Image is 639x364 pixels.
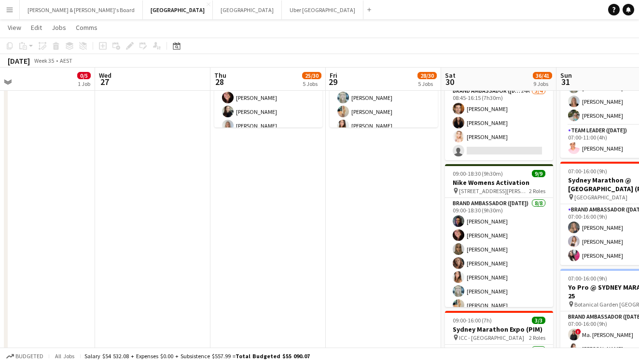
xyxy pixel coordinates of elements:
span: Budgeted [15,353,43,360]
span: 09:00-16:00 (7h) [453,317,492,324]
div: 9 Jobs [533,80,552,87]
span: Wed [99,71,111,80]
span: 9/9 [532,170,545,177]
span: 28/30 [417,72,437,79]
app-job-card: 09:00-18:30 (9h30m)9/9Nike Womens Activation [STREET_ADDRESS][PERSON_NAME]2 RolesBrand Ambassador... [445,164,553,307]
button: [PERSON_NAME] & [PERSON_NAME]'s Board [20,0,143,19]
span: 0/5 [77,72,91,79]
span: 09:00-18:30 (9h30m) [453,170,503,177]
span: ! [575,329,581,335]
span: Sat [445,71,456,80]
span: Comms [76,23,97,32]
button: [GEOGRAPHIC_DATA] [213,0,282,19]
span: Edit [31,23,42,32]
span: 28 [213,76,226,87]
span: 36/41 [533,72,552,79]
button: Budgeted [5,351,45,362]
app-job-card: 08:45-16:15 (7h30m)3/4Samsung @ Sydney Marathon Expo ICC [GEOGRAPHIC_DATA]1 RoleBrand Ambassador ... [445,43,553,160]
span: 07:00-16:00 (9h) [568,275,607,282]
div: AEST [60,57,72,64]
div: Salary $54 532.08 + Expenses $0.00 + Subsistence $557.99 = [84,352,310,360]
div: 5 Jobs [418,80,436,87]
span: Total Budgeted $55 090.07 [236,352,310,360]
span: Thu [214,71,226,80]
span: 29 [328,76,337,87]
button: Uber [GEOGRAPHIC_DATA] [282,0,363,19]
a: Jobs [48,21,70,34]
span: Jobs [52,23,66,32]
h3: Sydney Marathon Expo (PIM) [445,325,553,334]
span: All jobs [53,352,76,360]
app-card-role: Brand Ambassador ([DATE])8/809:00-18:30 (9h30m)[PERSON_NAME][PERSON_NAME][PERSON_NAME][PERSON_NAM... [445,198,553,329]
span: [GEOGRAPHIC_DATA] [574,194,627,201]
span: 27 [97,76,111,87]
span: Week 35 [32,57,56,64]
app-card-role: Brand Ambassador ([DATE])24A3/408:45-16:15 (7h30m)[PERSON_NAME][PERSON_NAME][PERSON_NAME] [445,85,553,160]
span: 2 Roles [529,334,545,341]
span: 30 [444,76,456,87]
div: 1 Job [78,80,90,87]
button: [GEOGRAPHIC_DATA] [143,0,213,19]
span: Fri [330,71,337,80]
div: [DATE] [8,56,30,66]
a: Edit [27,21,46,34]
div: 5 Jobs [303,80,321,87]
span: View [8,23,21,32]
a: View [4,21,25,34]
span: 3/3 [532,317,545,324]
span: 31 [559,76,572,87]
span: 25/30 [302,72,321,79]
span: 07:00-16:00 (9h) [568,168,607,175]
span: 2 Roles [529,187,545,195]
a: Comms [72,21,101,34]
span: Sun [560,71,572,80]
h3: Nike Womens Activation [445,178,553,187]
span: ICC - [GEOGRAPHIC_DATA] [459,334,524,341]
span: [STREET_ADDRESS][PERSON_NAME] [459,187,529,195]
